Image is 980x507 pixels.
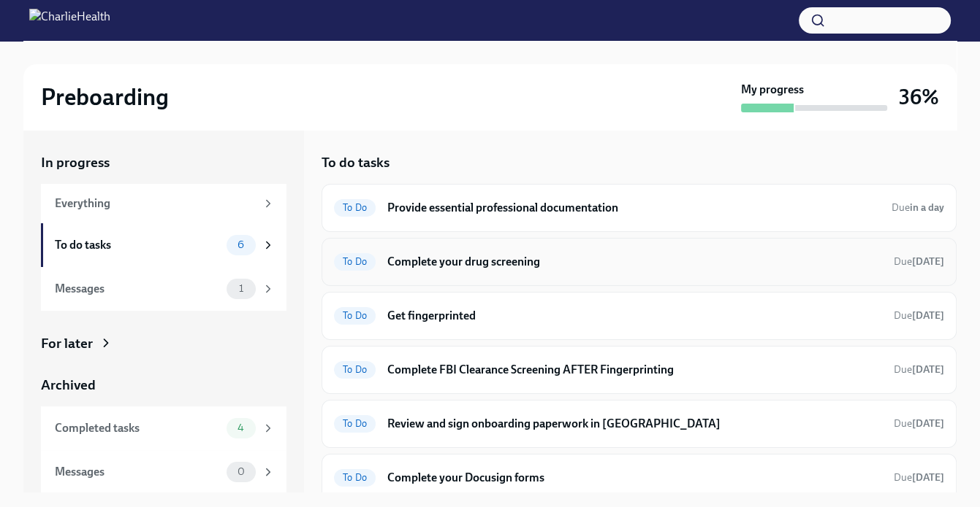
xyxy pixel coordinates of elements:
span: Due [894,471,944,484]
span: Due [892,201,944,214]
h6: Get fingerprinted [387,308,882,324]
span: Due [894,309,944,322]
a: In progress [41,153,286,172]
span: Due [894,255,944,268]
span: 6 [229,239,253,250]
span: September 3rd, 2025 09:00 [892,201,944,214]
a: Messages0 [41,450,286,494]
div: Completed tasks [55,420,221,436]
span: 1 [230,283,252,294]
h6: Complete your Docusign forms [387,470,882,486]
strong: [DATE] [912,309,944,322]
div: Everything [55,196,256,212]
a: Archived [41,376,286,395]
span: 0 [229,466,254,477]
a: Messages1 [41,267,286,311]
img: CharlieHealth [29,9,110,32]
div: To do tasks [55,237,221,253]
span: To Do [334,310,376,321]
a: To DoReview and sign onboarding paperwork in [GEOGRAPHIC_DATA]Due[DATE] [334,412,944,436]
h6: Complete FBI Clearance Screening AFTER Fingerprinting [387,362,882,378]
span: September 4th, 2025 09:00 [894,255,944,268]
a: To DoComplete FBI Clearance Screening AFTER FingerprintingDue[DATE] [334,358,944,382]
strong: My progress [741,82,804,98]
strong: [DATE] [912,471,944,484]
span: September 4th, 2025 09:00 [894,309,944,322]
a: To DoComplete your drug screeningDue[DATE] [334,250,944,274]
strong: in a day [910,201,944,214]
a: Everything [41,184,286,223]
span: To Do [334,472,376,483]
div: Messages [55,281,221,297]
a: To DoGet fingerprintedDue[DATE] [334,304,944,328]
h5: To do tasks [322,153,390,172]
span: To Do [334,256,376,267]
h3: 36% [899,84,939,110]
span: September 4th, 2025 09:00 [894,471,944,484]
span: To Do [334,364,376,375]
a: To do tasks6 [41,223,286,267]
h6: Provide essential professional documentation [387,200,880,216]
div: For later [41,334,93,353]
strong: [DATE] [912,255,944,268]
span: To Do [334,202,376,213]
a: Completed tasks4 [41,406,286,450]
h6: Review and sign onboarding paperwork in [GEOGRAPHIC_DATA] [387,416,882,432]
h2: Preboarding [41,82,169,112]
a: To DoProvide essential professional documentationDuein a day [334,196,944,220]
div: Messages [55,464,221,480]
span: 4 [229,422,253,433]
span: To Do [334,418,376,429]
strong: [DATE] [912,417,944,430]
strong: [DATE] [912,363,944,376]
span: September 7th, 2025 09:00 [894,363,944,376]
span: Due [894,363,944,376]
span: Due [894,417,944,430]
a: For later [41,334,286,353]
a: To DoComplete your Docusign formsDue[DATE] [334,466,944,489]
span: September 7th, 2025 09:00 [894,417,944,430]
h6: Complete your drug screening [387,254,882,270]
